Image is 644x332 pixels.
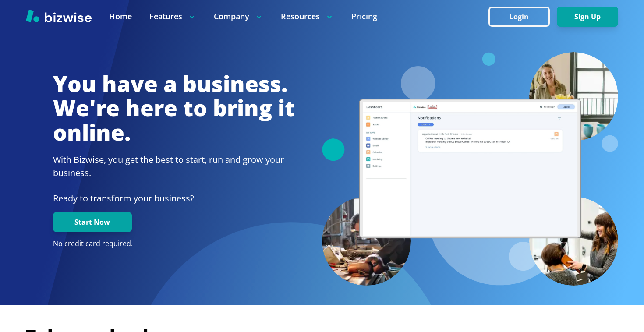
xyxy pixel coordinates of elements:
p: No credit card required. [53,239,295,249]
a: Home [109,11,132,22]
button: Sign Up [557,7,618,27]
p: Features [149,11,196,22]
button: Start Now [53,212,132,232]
button: Login [488,7,550,27]
p: Company [214,11,263,22]
a: Pricing [351,11,377,22]
h2: With Bizwise, you get the best to start, run and grow your business. [53,153,295,180]
a: Start Now [53,218,132,226]
a: Login [488,13,557,21]
a: Sign Up [557,13,618,21]
img: Bizwise Logo [26,9,92,22]
p: Ready to transform your business? [53,192,295,205]
p: Resources [281,11,334,22]
h1: You have a business. We're here to bring it online. [53,72,295,145]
